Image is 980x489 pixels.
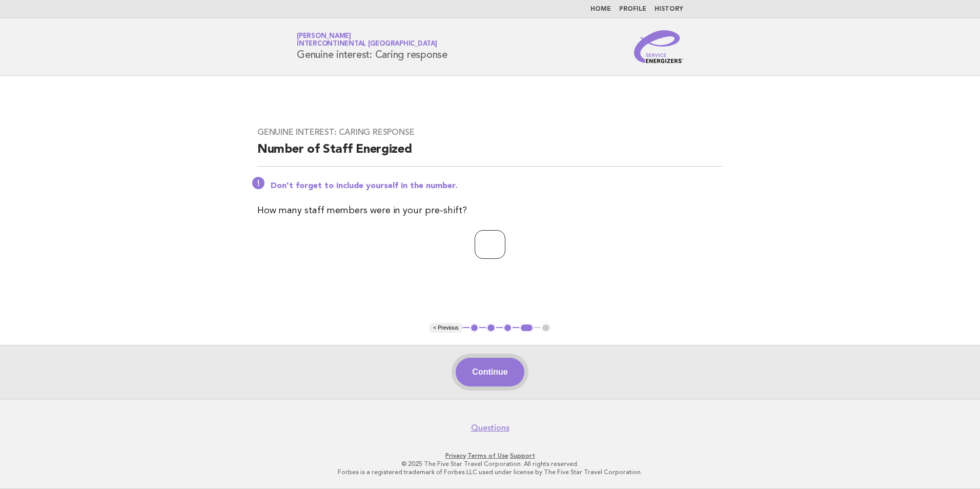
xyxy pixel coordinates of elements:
a: [PERSON_NAME]InterContinental [GEOGRAPHIC_DATA] [297,33,437,47]
button: 1 [469,323,480,333]
p: Forbes is a registered trademark of Forbes LLC used under license by The Five Star Travel Corpora... [176,468,804,476]
a: Terms of Use [467,452,508,459]
h3: Genuine interest: Caring response [257,127,723,137]
button: 2 [486,323,496,333]
a: Home [590,6,611,12]
p: · · [176,452,804,460]
p: Don't forget to include yourself in the number. [271,181,723,191]
a: Support [510,452,535,459]
span: InterContinental [GEOGRAPHIC_DATA] [297,41,437,48]
button: 4 [519,323,534,333]
a: Profile [619,6,646,12]
img: Service Energizers [634,30,683,63]
button: < Previous [429,323,462,333]
h2: Number of Staff Energized [257,141,723,167]
button: 3 [503,323,513,333]
button: Continue [456,358,524,386]
h1: Genuine interest: Caring response [297,33,447,60]
a: History [655,6,683,12]
p: © 2025 The Five Star Travel Corporation. All rights reserved. [176,460,804,468]
a: Privacy [445,452,466,459]
a: Questions [471,423,509,433]
p: How many staff members were in your pre-shift? [257,203,723,218]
